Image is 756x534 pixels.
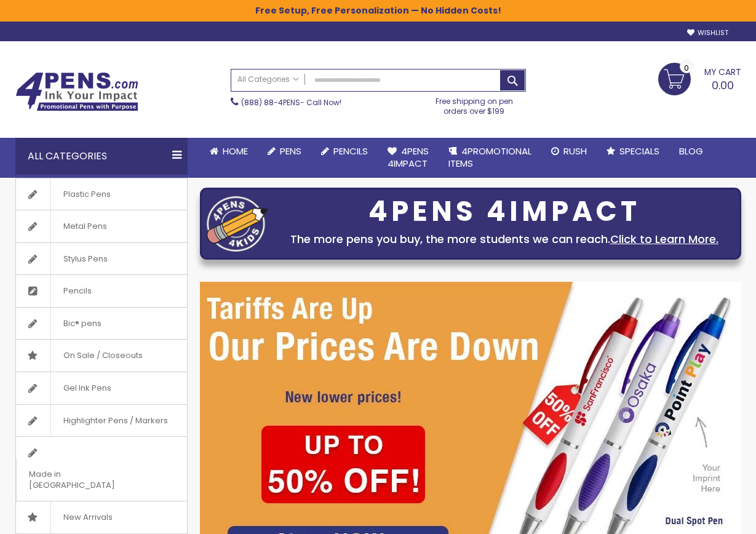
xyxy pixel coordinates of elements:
[378,138,439,178] a: 4Pens4impact
[50,210,119,242] span: Metal Pens
[311,138,378,165] a: Pencils
[16,178,187,210] a: Plastic Pens
[687,28,728,38] a: Wishlist
[16,501,187,533] a: New Arrivals
[223,145,248,157] span: Home
[16,210,187,242] a: Metal Pens
[16,458,156,501] span: Made in [GEOGRAPHIC_DATA]
[15,72,138,111] img: 4Pens Custom Pens and Promotional Products
[333,145,368,157] span: Pencils
[16,308,187,340] a: Bic® pens
[423,92,526,116] div: Free shipping on pen orders over $199
[448,145,531,170] span: 4PROMOTIONAL ITEMS
[16,437,187,501] a: Made in [GEOGRAPHIC_DATA]
[563,145,587,157] span: Rush
[274,231,734,248] div: The more pens you buy, the more students we can reach.
[16,405,187,437] a: Highlighter Pens / Markers
[16,243,187,275] a: Stylus Pens
[280,145,301,157] span: Pens
[712,78,734,93] span: 0.00
[231,70,305,90] a: All Categories
[50,275,104,307] span: Pencils
[207,196,268,252] img: four_pen_logo.png
[50,178,123,210] span: Plastic Pens
[610,231,718,247] a: Click to Learn More.
[16,372,187,404] a: Gel Ink Pens
[50,308,114,340] span: Bic® pens
[274,199,734,225] div: 4PENS 4IMPACT
[258,138,311,165] a: Pens
[619,145,659,157] span: Specials
[16,340,187,372] a: On Sale / Closeouts
[200,138,258,165] a: Home
[684,62,689,74] span: 0
[50,501,125,533] span: New Arrivals
[15,138,188,175] div: All Categories
[241,97,341,108] span: - Call Now!
[50,243,120,275] span: Stylus Pens
[50,405,180,437] span: Highlighter Pens / Markers
[679,145,703,157] span: Blog
[50,340,155,372] span: On Sale / Closeouts
[241,97,300,108] a: (888) 88-4PENS
[658,63,741,94] a: 0.00 0
[597,138,669,165] a: Specials
[50,372,124,404] span: Gel Ink Pens
[669,138,713,165] a: Blog
[388,145,429,170] span: 4Pens 4impact
[237,74,299,84] span: All Categories
[655,501,756,534] iframe: Google Customer Reviews
[439,138,541,178] a: 4PROMOTIONALITEMS
[16,275,187,307] a: Pencils
[541,138,597,165] a: Rush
